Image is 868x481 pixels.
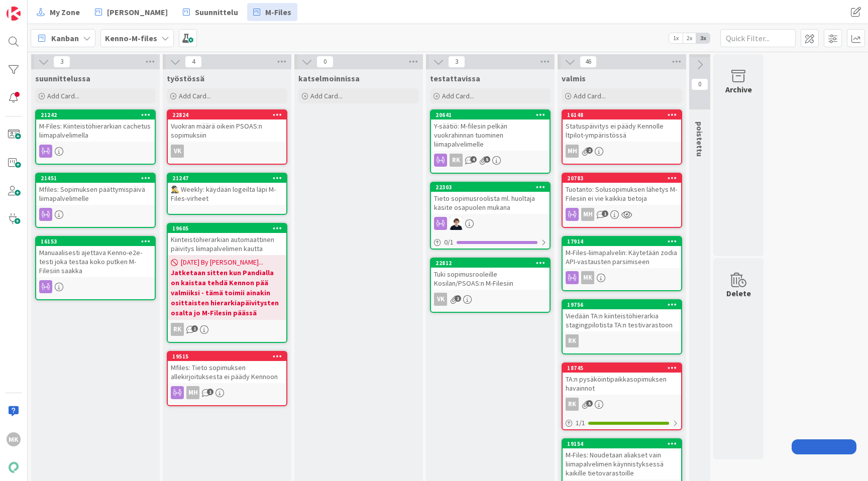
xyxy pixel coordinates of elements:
div: 22303 [431,183,550,192]
span: 0 [691,78,708,90]
span: 0 [316,56,334,68]
div: Archive [725,83,752,95]
div: Mfiles: Sopimuksen päättymispäivä liimapalvelimelle [36,183,155,205]
div: 22824Vuokran määrä oikein PSOAS:n sopimuksiin [168,110,286,142]
a: Suunnittelu [177,3,244,21]
a: 21451Mfiles: Sopimuksen päättymispäivä liimapalvelimelle [35,173,156,228]
div: 19756 [567,301,681,308]
div: 22303Tieto sopimusroolista ml. huoltaja käsite osapuolen mukana [431,183,550,214]
div: 17914M-Files-liimapalvelin: Käytetään zodia API-vastausten parsimiseen [563,237,681,268]
div: 21242 [36,110,155,119]
span: 1 [455,295,461,302]
div: 18745 [563,364,681,373]
div: 19154 [567,440,681,447]
div: 21247 [172,175,286,182]
div: 19605Kiinteistöhierarkian automaattinen päivitys liimapalvelimen kautta [168,224,286,255]
div: 20783 [567,175,681,182]
a: 16153Manuaalisesti ajettava Kenno-e2e-testi joka testaa koko putken M-Filesiin saakka [35,236,156,300]
div: VK [168,145,286,158]
div: Viedään TA:n kiinteistöhierarkia stagingpilotista TA:n testivarastoon [563,309,681,331]
div: 19515 [172,353,286,360]
a: 22824Vuokran määrä oikein PSOAS:n sopimuksiinVK [167,109,287,165]
div: M-Files: Noudetaan aliakset vain liimapalvelimen käynnistyksessä kaikille tietovarastoille [563,448,681,479]
span: 3 [53,56,70,68]
div: 22812Tuki sopimusrooleille Kosilan/PSOAS:n M-Filesiin [431,259,550,290]
span: 5 [484,156,490,163]
span: Kanban [51,32,79,44]
img: MT [450,217,463,230]
a: My Zone [31,3,86,21]
span: 46 [580,56,597,68]
div: Vuokran määrä oikein PSOAS:n sopimuksiin [168,119,286,142]
div: RK [168,323,286,336]
a: 18745TA:n pysäköintipaikkasopimuksen havainnotRK1/1 [562,363,682,430]
div: 16153 [36,237,155,246]
div: 1/1 [563,417,681,429]
span: 2 [586,147,593,154]
a: 21242M-Files: Kiinteistöhierarkian cachetus liimapalvelimella [35,109,156,165]
span: Add Card... [47,91,79,100]
a: 19605Kiinteistöhierarkian automaattinen päivitys liimapalvelimen kautta[DATE] By [PERSON_NAME]...... [167,223,287,343]
a: 22303Tieto sopimusroolista ml. huoltaja käsite osapuolen mukanaMT0/1 [430,182,551,250]
div: VK [171,145,184,158]
div: Mfiles: Tieto sopimuksen allekirjoituksesta ei päädy Kennoon [168,361,286,383]
div: 19605 [168,224,286,233]
div: MH [186,386,199,399]
div: 18745 [567,365,681,372]
div: VK [434,293,447,306]
div: 20641 [436,111,550,118]
div: 16148 [567,111,681,118]
span: [PERSON_NAME] [107,6,168,18]
a: 20641Y-säätiö: M-filesin pelkän vuokrahinnan tuominen liimapalvelimelleRK [430,109,551,174]
span: 1 [207,389,213,395]
div: MH [168,386,286,399]
div: MT [431,217,550,230]
span: 3x [696,33,710,43]
span: Add Card... [574,91,606,100]
span: Add Card... [442,91,474,100]
div: 16148Statuspäivitys ei päädy Kennolle ltpilot-ympäristössä [563,110,681,142]
img: avatar [7,460,21,474]
div: MK [563,271,681,284]
div: 16153 [41,238,155,245]
span: katselmoinnissa [298,73,360,83]
div: M-Files-liimapalvelin: Käytetään zodia API-vastausten parsimiseen [563,246,681,268]
div: RK [566,398,579,411]
span: 5 [586,400,593,407]
span: työstössä [167,73,204,83]
div: 19605 [172,225,286,232]
div: M-Files: Kiinteistöhierarkian cachetus liimapalvelimella [36,119,155,142]
div: 20641 [431,110,550,119]
div: RK [450,154,463,167]
div: Tuotanto: Solusopimuksen lähetys M-Filesiin ei vie kaikkia tietoja [563,183,681,205]
div: 16148 [563,110,681,119]
span: M-Files [265,6,291,18]
div: Delete [726,287,751,299]
div: RK [563,398,681,411]
span: Suunnittelu [195,6,238,18]
a: 22812Tuki sopimusrooleille Kosilan/PSOAS:n M-FilesiinVK [430,258,551,313]
div: RK [431,154,550,167]
div: RK [566,334,579,347]
a: 19756Viedään TA:n kiinteistöhierarkia stagingpilotista TA:n testivarastoonRK [562,299,682,354]
div: 🕵️‍♂️ Weekly: käydään logeilta läpi M-Files-virheet [168,183,286,205]
div: 22812 [436,260,550,267]
b: Jatketaan sitten kun Pandialla on kaistaa tehdä Kennon pää valmiiksi - tämä toimii ainakin ositta... [171,268,283,318]
a: 21247🕵️‍♂️ Weekly: käydään logeilta läpi M-Files-virheet [167,173,287,215]
div: 21242M-Files: Kiinteistöhierarkian cachetus liimapalvelimella [36,110,155,142]
span: Add Card... [310,91,343,100]
div: 20783Tuotanto: Solusopimuksen lähetys M-Filesiin ei vie kaikkia tietoja [563,174,681,205]
div: 19515Mfiles: Tieto sopimuksen allekirjoituksesta ei päädy Kennoon [168,352,286,383]
div: 17914 [567,238,681,245]
span: 1 [191,325,198,332]
div: MH [563,208,681,221]
div: 19154 [563,439,681,448]
b: Kenno-M-files [105,33,157,43]
span: 4 [185,56,202,68]
div: 19515 [168,352,286,361]
a: [PERSON_NAME] [89,3,174,21]
span: 1 [602,210,608,217]
div: MH [581,208,594,221]
span: 2x [683,33,696,43]
span: 3 [448,56,465,68]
